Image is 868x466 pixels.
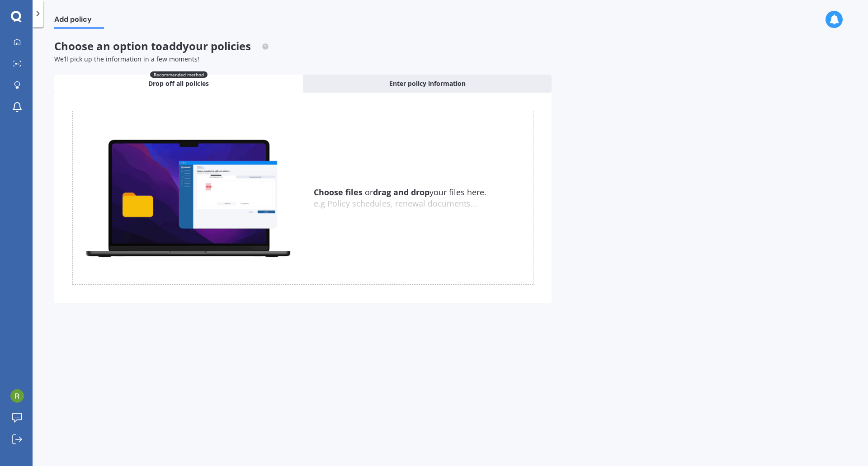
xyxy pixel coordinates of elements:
span: We’ll pick up the information in a few moments! [54,55,199,63]
img: upload.de96410c8ce839c3fdd5.gif [73,134,303,261]
div: e.g Policy schedules, renewal documents... [314,199,533,209]
span: Drop off all policies [148,79,209,88]
span: Recommended method [150,71,208,78]
u: Choose files [314,187,363,198]
span: or your files here. [314,187,486,198]
span: to add your policies [151,38,251,53]
span: Enter policy information [389,79,466,88]
span: Choose an option [54,38,269,53]
span: Add policy [54,15,104,27]
img: ACg8ocJaIocR3fWf7rH3sTPaAy-kpmMa9A0gZOsU6BFxd02X6GcS6g=s96-c [10,389,24,403]
b: drag and drop [373,187,429,198]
